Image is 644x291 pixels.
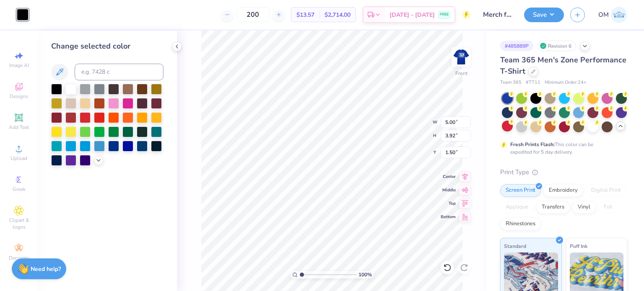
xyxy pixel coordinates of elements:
[500,167,627,177] div: Print Type
[4,217,34,230] span: Clipart & logos
[441,187,456,193] span: Middle
[611,7,627,23] img: Om Mehrotra
[325,10,351,19] span: $2,714.00
[236,7,269,22] input: – –
[504,242,526,250] span: Standard
[455,70,467,77] div: Front
[9,124,29,131] span: Add Text
[572,201,596,214] div: Vinyl
[10,155,27,162] span: Upload
[538,41,576,51] div: Revision 6
[510,141,613,156] div: This color can be expedited for 5 day delivery.
[500,184,541,197] div: Screen Print
[500,201,534,214] div: Applique
[441,214,456,220] span: Bottom
[598,10,609,20] span: OM
[296,10,314,19] span: $13.57
[453,49,470,65] img: Front
[440,12,449,18] span: FREE
[510,141,555,148] strong: Fresh Prints Flash:
[598,7,627,23] a: OM
[586,184,626,197] div: Digital Print
[390,10,435,19] span: [DATE] - [DATE]
[9,255,29,261] span: Decorate
[536,201,570,214] div: Transfers
[9,62,29,69] span: Image AI
[51,41,164,52] div: Change selected color
[570,242,587,250] span: Puff Ink
[441,174,456,180] span: Center
[31,265,61,273] strong: Need help?
[13,186,26,193] span: Greek
[477,6,518,23] input: Untitled Design
[500,55,626,76] span: Team 365 Men's Zone Performance T-Shirt
[358,271,372,278] span: 100 %
[598,201,618,214] div: Foil
[545,79,587,86] span: Minimum Order: 24 +
[441,201,456,206] span: Top
[524,8,564,22] button: Save
[500,79,522,86] span: Team 365
[526,79,540,86] span: # TT11
[500,41,533,51] div: # 485889P
[75,64,164,80] input: e.g. 7428 c
[10,93,28,100] span: Designs
[543,184,583,197] div: Embroidery
[500,218,541,230] div: Rhinestones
